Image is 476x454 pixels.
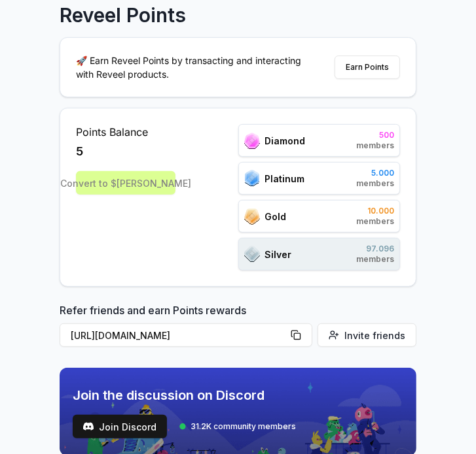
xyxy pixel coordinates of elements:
p: Reveel Points [60,3,186,27]
span: Join the discussion on Discord [73,386,296,404]
span: Points Balance [76,124,175,140]
span: Invite friends [344,329,405,342]
span: Silver [265,248,292,261]
span: members [356,140,394,151]
img: test [83,421,94,432]
span: members [356,216,394,227]
img: ranks_icon [244,246,260,263]
span: members [356,178,394,189]
span: Platinum [265,172,305,186]
span: 5 [76,142,83,161]
span: Gold [265,210,287,223]
span: 31.2K community members [191,421,296,432]
span: members [356,254,394,265]
button: Join Discord [73,415,167,438]
span: 97.096 [356,244,394,254]
a: testJoin Discord [73,415,167,438]
span: 500 [356,130,394,140]
span: Diamond [265,134,306,148]
p: 🚀 Earn Reveel Points by transacting and interacting with Reveel products. [76,54,312,81]
img: ranks_icon [244,170,260,187]
img: ranks_icon [244,208,260,225]
span: 5.000 [356,168,394,178]
span: 10.000 [356,206,394,216]
button: Earn Points [335,56,400,79]
img: ranks_icon [244,133,260,149]
div: Refer friends and earn Points rewards [60,302,416,352]
button: [URL][DOMAIN_NAME] [60,323,312,347]
button: Invite friends [318,323,416,347]
span: Join Discord [99,420,156,434]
